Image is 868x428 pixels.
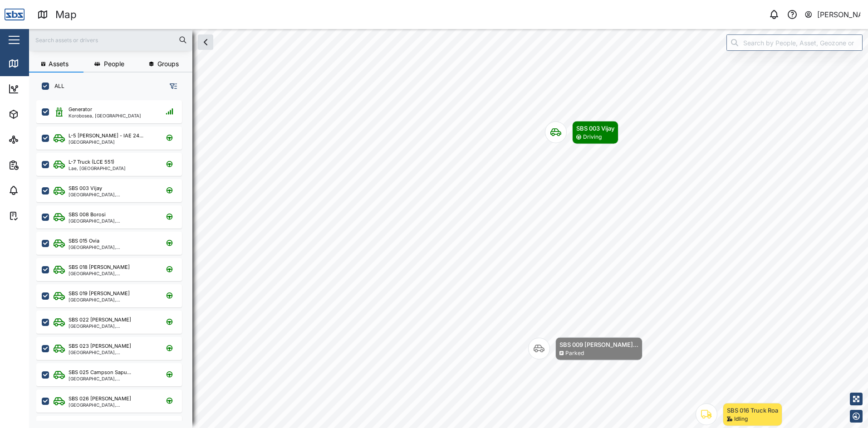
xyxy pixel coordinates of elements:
[55,7,77,23] div: Map
[727,406,778,415] div: SBS 016 Truck Roa
[24,185,52,195] div: Alarms
[69,369,131,376] div: SBS 025 Campson Sapu...
[565,349,584,358] div: Parked
[69,113,141,118] div: Korobosea, [GEOGRAPHIC_DATA]
[69,185,102,192] div: SBS 003 Vijay
[24,160,54,170] div: Reports
[726,34,863,51] input: Search by People, Asset, Geozone or Place
[559,340,638,349] div: SBS 009 [PERSON_NAME]...
[696,403,782,426] div: Map marker
[69,316,131,324] div: SBS 022 [PERSON_NAME]
[69,237,99,245] div: SBS 015 Ovia
[24,84,64,94] div: Dashboard
[545,121,618,144] div: Map marker
[69,245,155,249] div: [GEOGRAPHIC_DATA], [GEOGRAPHIC_DATA]
[24,135,45,145] div: Sites
[49,61,69,67] span: Assets
[29,29,868,428] canvas: Map
[69,106,92,113] div: Generator
[69,395,131,403] div: SBS 026 [PERSON_NAME]
[69,132,143,140] div: L-5 [PERSON_NAME] - IAE 24...
[734,415,748,423] div: Idling
[34,33,187,47] input: Search assets or drivers
[69,140,143,144] div: [GEOGRAPHIC_DATA]
[157,61,179,67] span: Groups
[69,211,106,219] div: SBS 008 Borosi
[817,9,861,20] div: [PERSON_NAME]
[576,124,614,133] div: SBS 003 Vijay
[24,211,49,221] div: Tasks
[69,324,155,328] div: [GEOGRAPHIC_DATA], [GEOGRAPHIC_DATA]
[69,342,131,350] div: SBS 023 [PERSON_NAME]
[583,133,602,141] div: Driving
[69,263,130,271] div: SBS 018 [PERSON_NAME]
[69,158,114,166] div: L-7 Truck (LCE 551)
[528,337,642,360] div: Map marker
[69,376,155,381] div: [GEOGRAPHIC_DATA], [GEOGRAPHIC_DATA]
[69,350,155,355] div: [GEOGRAPHIC_DATA], [GEOGRAPHIC_DATA]
[69,403,155,407] div: [GEOGRAPHIC_DATA], [GEOGRAPHIC_DATA]
[5,5,25,24] img: Main Logo
[49,83,64,90] label: ALL
[69,192,155,197] div: [GEOGRAPHIC_DATA], [GEOGRAPHIC_DATA]
[69,166,126,170] div: Lae, [GEOGRAPHIC_DATA]
[36,97,192,421] div: grid
[69,271,155,276] div: [GEOGRAPHIC_DATA], [GEOGRAPHIC_DATA]
[69,290,130,297] div: SBS 019 [PERSON_NAME]
[69,219,155,223] div: [GEOGRAPHIC_DATA], [GEOGRAPHIC_DATA]
[104,61,124,67] span: People
[24,58,44,68] div: Map
[24,109,52,119] div: Assets
[69,297,155,302] div: [GEOGRAPHIC_DATA], [GEOGRAPHIC_DATA]
[804,8,861,21] button: [PERSON_NAME]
